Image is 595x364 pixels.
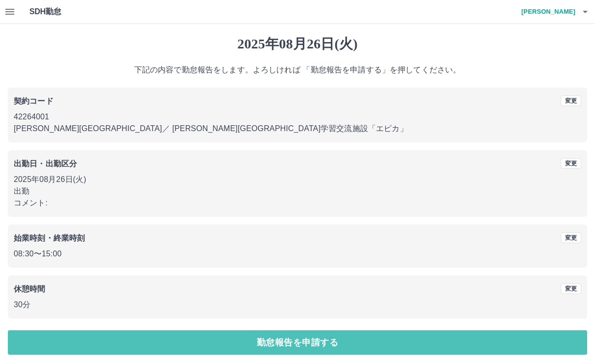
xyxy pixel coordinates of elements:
button: 変更 [561,95,581,106]
p: 下記の内容で勤怠報告をします。よろしければ 「勤怠報告を申請する」を押してください。 [8,64,587,76]
p: [PERSON_NAME][GEOGRAPHIC_DATA] ／ [PERSON_NAME][GEOGRAPHIC_DATA]学習交流施設「エピカ」 [14,123,581,135]
p: 42264001 [14,111,581,123]
b: 休憩時間 [14,285,46,293]
p: 2025年08月26日(火) [14,174,581,185]
p: 30分 [14,299,581,311]
button: 変更 [561,232,581,243]
button: 変更 [561,158,581,169]
p: 08:30 〜 15:00 [14,248,581,260]
h1: 2025年08月26日(火) [8,36,587,52]
p: 出勤 [14,185,581,197]
button: 変更 [561,283,581,294]
p: コメント: [14,197,581,209]
b: 契約コード [14,97,53,105]
b: 始業時刻・終業時刻 [14,234,85,242]
button: 勤怠報告を申請する [8,330,587,355]
b: 出勤日・出勤区分 [14,159,77,168]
